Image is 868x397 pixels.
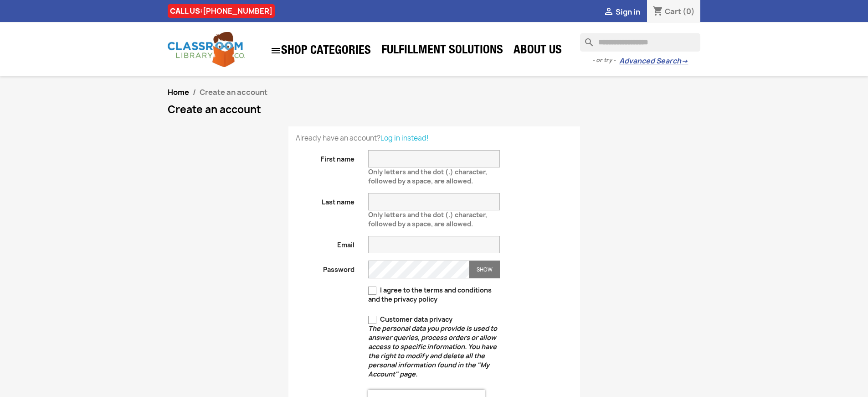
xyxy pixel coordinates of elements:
label: Password [289,261,362,274]
span: Only letters and the dot (.) character, followed by a space, are allowed. [368,164,487,185]
a: [PHONE_NUMBER] [203,6,272,16]
div: CALL US: [168,4,275,18]
i: shopping_cart [652,6,663,17]
input: Search [580,33,700,52]
input: Password input [368,261,469,278]
a: Home [168,87,189,97]
a: Fulfillment Solutions [377,42,508,60]
img: Classroom Library Company [168,32,245,67]
span: Only letters and the dot (.) character, followed by a space, are allowed. [368,207,487,228]
a:  Sign in [603,7,640,17]
label: First name [289,150,362,164]
span: → [681,57,688,66]
label: Customer data privacy [368,315,500,379]
span: - or try - [592,56,619,65]
label: Last name [289,193,362,207]
em: The personal data you provide is used to answer queries, process orders or allow access to specif... [368,324,497,378]
h1: Create an account [168,104,701,115]
a: Log in instead! [380,133,429,143]
span: Create an account [200,87,267,97]
a: SHOP CATEGORIES [266,41,375,61]
button: Show [469,261,500,278]
i:  [270,45,281,56]
a: About Us [509,42,566,60]
i: search [580,33,591,44]
span: (0) [683,6,695,16]
i:  [603,7,614,18]
span: Sign in [616,7,640,17]
a: Advanced Search→ [619,57,688,66]
span: Cart [665,6,681,16]
p: Already have an account? [296,134,573,143]
label: I agree to the terms and conditions and the privacy policy [368,286,500,304]
label: Email [289,236,362,250]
